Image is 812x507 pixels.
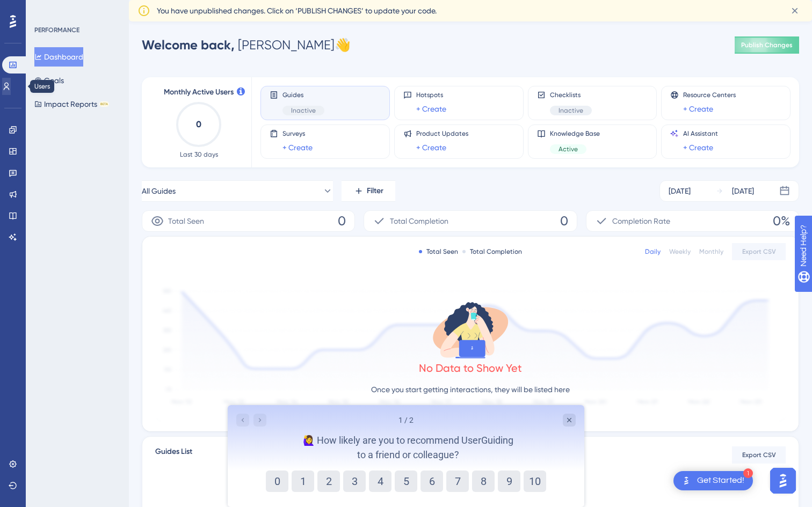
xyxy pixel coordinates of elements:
[683,91,736,99] span: Resource Centers
[168,215,204,227] span: Total Seen
[550,91,592,99] span: Checklists
[282,141,313,154] a: + Create
[419,247,458,256] div: Total Seen
[228,405,584,507] iframe: UserGuiding Survey
[142,37,235,53] span: Welcome back,
[732,243,786,260] button: Export CSV
[416,102,446,115] a: + Create
[25,3,67,16] span: Need Help?
[34,71,64,90] button: Goals
[419,361,522,376] div: No Data to Show Yet
[164,86,234,99] span: Monthly Active Users
[683,141,713,154] a: + Create
[99,101,109,107] div: BETA
[773,212,790,230] span: 0%
[291,106,316,115] span: Inactive
[338,212,346,230] span: 0
[669,247,691,256] div: Weekly
[416,91,446,99] span: Hotspots
[196,119,201,129] text: 0
[371,383,570,396] p: Once you start getting interactions, they will be listed here
[612,215,670,227] span: Completion Rate
[416,129,468,138] span: Product Updates
[34,26,79,34] div: PERFORMANCE
[669,185,691,197] div: [DATE]
[741,41,793,49] span: Publish Changes
[559,145,578,153] span: Active
[282,91,324,99] span: Guides
[550,129,600,138] span: Knowledge Base
[367,185,383,197] span: Filter
[683,102,713,115] a: + Create
[34,94,109,114] button: Impact ReportsBETA
[34,47,83,67] button: Dashboard
[142,185,176,197] span: All Guides
[732,446,786,464] button: Export CSV
[673,471,753,490] div: Open Get Started! checklist, remaining modules: 1
[416,141,446,154] a: + Create
[559,106,583,115] span: Inactive
[155,445,192,465] span: Guides List
[742,247,776,256] span: Export CSV
[390,215,448,227] span: Total Completion
[180,150,218,159] span: Last 30 days
[142,36,351,54] div: [PERSON_NAME] 👋
[560,212,568,230] span: 0
[282,129,313,138] span: Surveys
[697,475,744,487] div: Get Started!
[342,180,395,202] button: Filter
[743,468,753,478] div: 1
[742,451,776,459] span: Export CSV
[699,247,723,256] div: Monthly
[462,247,522,256] div: Total Completion
[157,4,437,17] span: You have unpublished changes. Click on ‘PUBLISH CHANGES’ to update your code.
[683,129,718,138] span: AI Assistant
[645,247,661,256] div: Daily
[680,474,693,487] img: launcher-image-alternative-text
[735,36,799,54] button: Publish Changes
[142,180,333,202] button: All Guides
[767,465,799,497] iframe: UserGuiding AI Assistant Launcher
[732,185,754,197] div: [DATE]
